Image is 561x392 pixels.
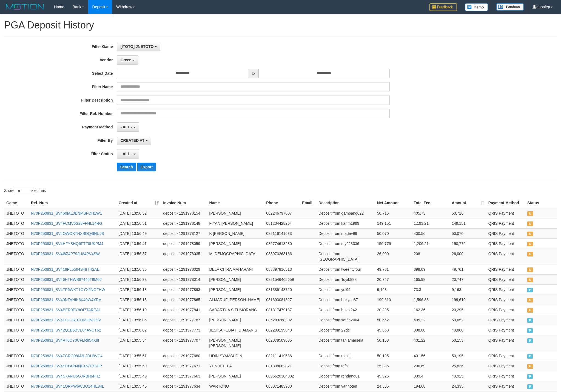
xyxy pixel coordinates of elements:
span: UNPAID [527,211,533,216]
a: N70P250831_SV47GRO08M2LJDU8VO4 [31,354,103,358]
td: 150,776 [449,238,486,249]
td: QRIS Payment [486,228,525,238]
td: 20,295 [375,305,412,315]
td: QRIS Payment [486,305,525,315]
td: JNETOTO [4,264,29,274]
td: QRIS Payment [486,295,525,305]
td: 26,000 [375,249,412,264]
td: QRIS Payment [486,274,525,284]
td: [PERSON_NAME] [PERSON_NAME] [207,335,264,351]
td: 398.09 [411,264,449,274]
td: [DATE] 13:56:02 [116,325,161,335]
td: Deposit from satria2404 [316,315,375,325]
td: 0895620384082 [264,371,300,381]
a: N70P250831_SV460IAL0ENMSFOH1W1 [31,211,102,215]
span: - ALL - [120,125,132,129]
td: deposit - 1291978035 [161,249,207,264]
td: Deposit from bojak242 [316,305,375,315]
td: deposit - 1291977773 [161,325,207,335]
span: PAID [527,338,533,343]
span: UNPAID [527,221,533,226]
td: JNETOTO [4,284,29,295]
td: [DATE] 13:56:52 [116,208,161,218]
th: Payment Method [486,198,525,208]
td: JNETOTO [4,335,29,351]
span: - ALL - [120,152,132,156]
td: 1,206.21 [411,238,449,249]
td: JNETOTO [4,218,29,228]
td: 085774613280 [264,238,300,249]
td: 50,195 [449,351,486,361]
td: QRIS Payment [486,264,525,274]
td: deposit - 1291977663 [161,371,207,381]
td: Deposit from madev99 [316,228,375,238]
td: 50,652 [449,315,486,325]
td: 20,295 [449,305,486,315]
td: [PERSON_NAME] [207,284,264,295]
td: JNETOTO [4,325,29,335]
td: 082111419586 [264,351,300,361]
span: CREATED AT [120,138,144,143]
td: 081808082821 [264,361,300,371]
td: [DATE] 13:55:50 [116,361,161,371]
td: 50,716 [375,208,412,218]
td: [DATE] 13:55:54 [116,335,161,351]
td: 199,610 [375,295,412,305]
a: N70P250831_SV4FCMV6S28FFNL14RG [31,221,102,226]
td: QRIS Payment [486,238,525,249]
td: QRIS Payment [486,335,525,351]
span: to [248,69,258,78]
a: N70P250831_SV418PL5594S48TH2AE [31,267,99,272]
td: 208 [411,249,449,264]
td: [DATE] 13:56:10 [116,305,161,315]
td: deposit - 1291978059 [161,238,207,249]
th: Net Amount [375,198,412,208]
img: MOTION_logo.png [4,3,46,11]
span: UNPAID [527,278,533,282]
td: 082246797007 [264,208,300,218]
td: deposit - 1291977707 [161,335,207,351]
td: JNETOTO [4,274,29,284]
td: 083897816513 [264,264,300,274]
button: Export [137,163,156,171]
td: 50,153 [375,335,412,351]
td: Deposit from tefa [316,361,375,371]
a: N70P250831_SV4AT6CY0CFLR854X8I [31,338,99,342]
td: [DATE] 13:56:13 [116,295,161,305]
td: 50,716 [449,208,486,218]
span: UNPAID [527,308,533,313]
button: CREATED AT [117,136,151,145]
td: 085283268302 [264,315,300,325]
td: JNETOTO [4,228,29,238]
td: [DATE] 13:56:49 [116,228,161,238]
td: 405.22 [411,315,449,325]
td: [DATE] 13:56:05 [116,315,161,325]
td: [PERSON_NAME] [207,371,264,381]
a: N70P250831_SV4I8Z4P792U84PV4SW [31,252,100,256]
td: 50,070 [375,228,412,238]
span: PAID [527,354,533,359]
td: [PERSON_NAME] [207,208,264,218]
td: QRIS Payment [486,361,525,371]
td: [PERSON_NAME] [207,274,264,284]
td: 401.56 [411,351,449,361]
label: Show entries [4,187,46,195]
td: deposit - 1291978014 [161,274,207,284]
td: Deposit from Toyib888 [316,274,375,284]
td: 199,610 [449,295,486,305]
td: [DATE] 13:56:41 [116,238,161,249]
th: Created at: activate to sort column ascending [116,198,161,208]
td: 49,860 [375,325,412,335]
td: QRIS Payment [486,284,525,295]
td: 49,761 [375,264,412,274]
td: 9,163 [449,284,486,295]
td: deposit - 1291978148 [161,218,207,228]
td: JNETOTO [4,351,29,361]
button: [ITOTO] JNETOTO [117,42,160,51]
td: Deposit from taniamarsela [316,335,375,351]
td: 082116141633 [264,228,300,238]
td: M [DEMOGRAPHIC_DATA] [207,249,264,264]
td: JNETOTO [4,249,29,264]
td: 25,836 [449,361,486,371]
a: N70P250831_SV41QRPW6WBO14HE84L [31,384,104,388]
